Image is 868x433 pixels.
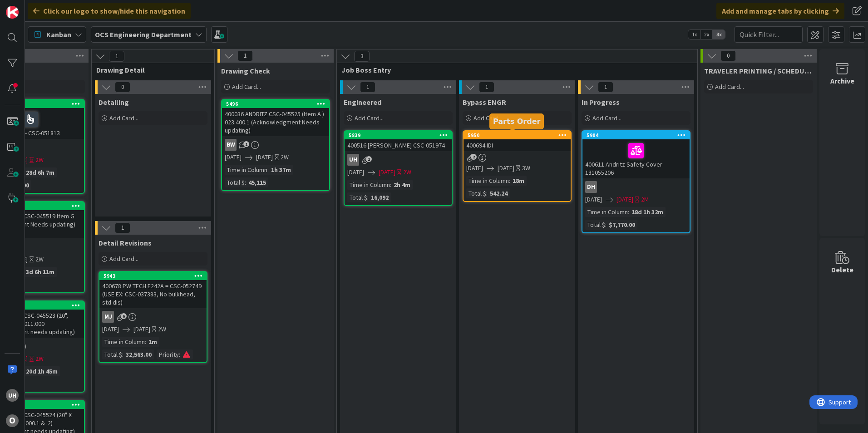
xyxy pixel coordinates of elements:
div: 2W [403,167,411,177]
b: OCS Engineering Department [95,30,192,39]
div: 5904 [582,131,690,139]
div: Total $ [585,220,605,230]
span: Add Card... [473,114,503,122]
div: 2W [158,325,166,334]
span: 0 [115,82,130,93]
span: Drawing Detail [96,65,203,74]
span: : [509,176,510,186]
div: 400678 PW TECH E242A = CSC-052749 (USE EX: CSC-037383, No bulkhead, std dis) [99,280,207,308]
div: 3d 6h 11m [24,267,57,277]
span: : [390,180,391,190]
span: Support [19,1,41,12]
div: Priority [157,349,179,359]
span: 3 [354,51,370,62]
span: [DATE] [616,195,633,204]
div: Time in Column [102,337,145,347]
div: Total $ [225,177,245,187]
span: 1 [598,82,613,93]
div: uh [345,154,452,166]
div: MJ [99,311,207,323]
span: : [486,188,488,198]
span: 2x [700,30,713,39]
div: 5950400694 IDI [464,131,571,151]
div: 3W [522,163,530,173]
span: 1 [479,82,494,93]
span: : [122,349,123,359]
span: Detailing [99,98,129,107]
div: 5904400611 Andritz Safety Cover 131055206 [582,131,690,178]
span: : [145,337,146,347]
span: Add Card... [109,114,138,122]
span: : [267,165,269,175]
div: Time in Column [225,165,267,175]
span: Add Card... [592,114,621,122]
div: 5904 [587,132,690,138]
div: DH [582,181,690,193]
div: 2W [35,354,44,364]
div: 400036 ANDRITZ CSC-045525 (Item A ) 023.400.1 (Acknowledgment Needs updating) [222,108,329,136]
div: 28d 6h 7m [24,167,57,177]
div: Total $ [466,188,486,198]
span: 1 [360,82,375,93]
div: Time in Column [347,180,390,190]
span: [DATE] [379,167,395,177]
span: Add Card... [232,83,261,91]
div: 2M [641,195,649,204]
span: Bypass ENGR [463,98,506,107]
div: 400611 Andritz Safety Cover 131055206 [582,139,690,178]
span: [DATE] [225,153,242,162]
div: uh [6,389,19,402]
div: 1h 37m [269,165,293,175]
span: Add Card... [109,255,138,263]
span: Add Card... [715,83,744,91]
div: 2W [281,153,289,162]
div: 5496400036 ANDRITZ CSC-045525 (Item A ) 023.400.1 (Acknowledgment Needs updating) [222,100,329,136]
div: 5839 [345,131,452,139]
div: 5943 [104,273,207,279]
div: 32,563.00 [123,349,154,359]
span: 1 [366,156,372,162]
div: 400694 IDI [464,139,571,151]
span: In Progress [582,98,620,107]
div: 5496 [226,101,329,107]
div: MJ [102,311,114,323]
span: Job Boss Entry [341,65,686,74]
span: [DATE] [585,195,602,204]
div: Time in Column [466,176,509,186]
div: BW [222,139,329,151]
div: 2W [35,255,44,264]
span: 1 [243,141,249,147]
div: 5950 [464,131,571,139]
div: 20d 1h 45m [24,366,60,376]
span: 1 [115,222,130,233]
span: Engineered [344,98,381,107]
div: 45,115 [246,177,268,187]
span: Drawing Check [221,66,270,75]
span: 0 [720,50,736,61]
span: TRAVELER PRINTING / SCHEDULING [704,66,813,75]
span: [DATE] [256,153,273,162]
span: : [367,192,369,202]
span: 1x [688,30,700,39]
div: Archive [830,75,854,86]
img: Visit kanbanzone.com [6,6,19,19]
h5: Parts Order [493,117,540,126]
span: [DATE] [102,325,119,334]
span: Add Card... [355,114,384,122]
div: 5943 [99,272,207,280]
div: 16,092 [369,192,391,202]
div: DH [585,181,597,193]
div: 5839 [349,132,452,138]
span: : [628,207,629,217]
div: 400516 [PERSON_NAME] CSC-051974 [345,139,452,151]
input: Quick Filter... [735,26,803,43]
div: O [6,414,19,427]
div: Total $ [347,192,367,202]
span: [DATE] [133,325,150,334]
div: 2h 4m [391,180,413,190]
div: Add and manage tabs by clicking [716,3,844,19]
span: [DATE] [347,167,364,177]
div: Delete [831,264,853,275]
span: : [179,349,180,359]
span: 1 [109,51,124,62]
